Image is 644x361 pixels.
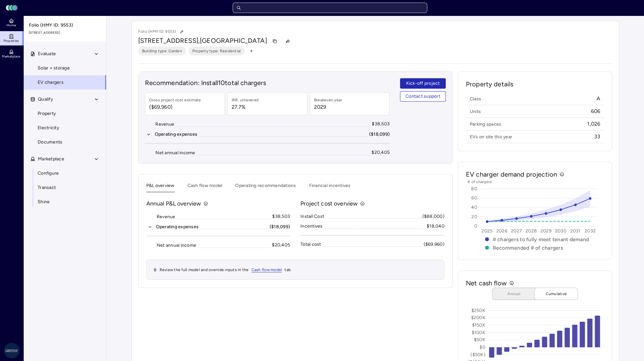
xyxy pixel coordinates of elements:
button: Kick-off project [400,78,446,89]
span: Documents [38,139,62,146]
div: Operating expenses [155,131,198,138]
span: Home [6,23,16,27]
a: Documents [23,135,106,149]
div: Operating expenses [156,223,199,230]
button: Operating expenses($18,099) [146,223,290,230]
span: Parking spaces [470,121,502,127]
div: Incentives [300,223,323,230]
span: Qualify [38,96,53,103]
h2: Net cash flow [466,279,507,288]
span: 1,026 [587,120,600,128]
text: $200K [471,315,485,320]
button: Building type: Garden [138,46,186,56]
button: Cash flow model [188,182,223,192]
span: Marketplace [38,156,64,163]
text: $100K [471,330,485,335]
span: Building type: Garden [142,48,182,54]
text: $0 [480,344,485,350]
button: Marketplace [24,152,107,166]
div: Install Cost [300,213,324,220]
span: A [597,95,600,102]
button: Property type: Residential [188,46,245,56]
span: Evaluate [38,50,56,57]
text: 2026 [496,228,507,234]
text: 60 [471,195,477,201]
div: ($18,099) [270,223,290,230]
text: $50K [474,337,485,342]
text: ($50K) [470,352,485,357]
span: Cash flow model [251,268,282,272]
a: Solar + storage [23,61,106,75]
span: 27.7% [232,103,259,111]
a: Electricity [23,121,106,135]
text: 40 [471,205,477,210]
span: Kick-off project [406,80,440,87]
button: P&L overview [146,182,175,192]
span: Folio (HMY ID: 9553) [29,22,102,29]
div: Total cost [300,241,321,248]
text: 2027 [511,228,522,234]
span: Cumulative [540,291,572,297]
span: Shine [38,198,50,205]
h2: Property details [466,80,604,94]
text: Recommended # of chargers [492,245,563,251]
text: 2032 [585,228,596,234]
p: Folio (HMY ID: 9553) [138,28,186,36]
div: $38,503 [272,213,290,220]
button: Financial incentives [309,182,351,192]
text: 2029 [541,228,552,234]
button: Operating recommendations [235,182,296,192]
span: EV chargers [38,79,64,86]
div: Net annual income [157,242,196,249]
img: Greystar AS [4,343,19,358]
span: Class [470,96,481,102]
text: 2030 [555,228,566,234]
span: 2029 [314,103,342,111]
span: 33 [594,133,601,140]
span: Configure [38,170,59,177]
text: 2025 [481,228,492,234]
h2: EV charger demand projection [466,170,557,179]
a: Property [23,106,106,121]
text: # of chargers [468,180,492,184]
span: Electricity [38,124,59,131]
span: Property type: Residential [192,48,241,54]
text: 80 [471,186,477,192]
button: Operating expenses($18,099) [145,131,390,138]
button: Evaluate [24,47,107,61]
button: Qualify [24,92,107,106]
p: Annual P&L overview [146,199,201,208]
span: Annual [498,291,530,297]
a: Shine [23,195,106,209]
div: $38,503 [372,120,390,128]
span: Properties [4,39,19,43]
span: EVs on site this year [470,134,512,140]
div: Revenue [155,121,174,128]
text: $250K [471,308,485,313]
text: 20 [471,214,477,219]
div: Gross project cost estimate [149,97,201,103]
div: Net annual income [155,149,195,156]
div: ($18,099) [369,131,390,138]
span: Marketplace [2,55,20,58]
div: ($69,960) [424,241,444,248]
h2: Recommendation: Install 10 total chargers [145,78,390,87]
span: Contact support [406,93,440,100]
p: Project cost overview [300,199,358,208]
button: Contact support [400,91,446,102]
span: [STREET_ADDRESS], [138,37,200,44]
a: Configure [23,166,106,180]
span: Transact [38,184,56,191]
div: $20,405 [371,149,390,156]
a: EV chargers [23,75,106,90]
div: ($88,000) [422,213,444,220]
text: $150K [472,322,485,328]
text: 0 [474,223,477,229]
div: $18,040 [427,223,444,230]
a: Cash flow model [251,267,282,273]
text: # chargers to fully meet tenant demand [492,236,589,243]
span: Property [38,110,56,117]
span: ($69,960) [149,103,201,111]
span: [STREET_ADDRESS] [29,30,102,35]
div: $20,405 [272,242,290,249]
